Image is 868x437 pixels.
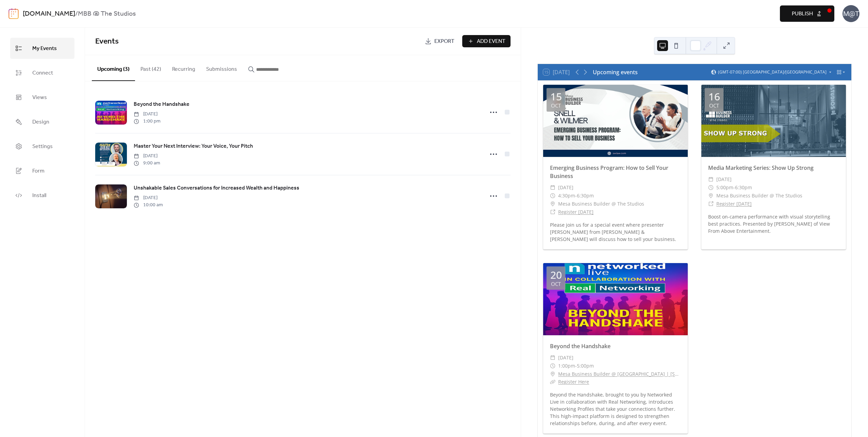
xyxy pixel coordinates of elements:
[575,362,577,370] span: -
[134,142,253,151] a: Master Your Next Interview: Your Voice, Your Pitch
[716,175,732,183] span: [DATE]
[550,200,555,208] div: ​
[551,103,561,108] div: Oct
[577,192,594,200] span: 6:30pm
[78,7,136,20] b: MBB @ The Studios
[75,7,78,20] b: /
[32,117,49,128] span: Design
[9,8,19,19] img: logo
[716,200,752,207] a: Register [DATE]
[95,34,119,49] span: Events
[167,55,201,80] button: Recurring
[701,213,846,234] div: Boost on-camera performance with visual storytelling best practices. Presented by [PERSON_NAME] o...
[477,37,505,46] span: Add Event
[32,68,53,79] span: Connect
[550,92,562,102] div: 15
[134,201,163,209] span: 10:00 am
[558,192,575,200] span: 4:30pm
[134,142,253,150] span: Master Your Next Interview: Your Voice, Your Pitch
[134,194,163,201] span: [DATE]
[550,378,555,386] div: ​
[10,160,74,181] a: Form
[550,342,611,350] a: Beyond the Handshake
[733,183,735,192] span: -
[134,184,299,193] a: Unshakable Sales Conversations for Increased Wealth and Happiness
[708,200,714,208] div: ​
[558,378,589,385] a: Register Here
[10,136,74,157] a: Settings
[10,38,74,59] a: My Events
[558,370,681,378] a: Mesa Business Builder @ [GEOGRAPHIC_DATA] | [STREET_ADDRESS]
[708,183,714,192] div: ​
[543,391,688,427] div: Beyond the Handshake, brought to you by Networked Live in collaboration with Real Networking, int...
[550,354,555,362] div: ​
[718,70,827,74] span: (GMT-07:00) [GEOGRAPHIC_DATA]/[GEOGRAPHIC_DATA]
[134,100,189,109] a: Beyond the Handshake
[434,37,454,46] span: Export
[135,55,167,80] button: Past (42)
[10,185,74,206] a: Install
[558,200,644,208] span: Mesa Business Builder @ The Studios
[420,35,460,47] a: Export
[708,92,720,102] div: 16
[593,68,638,76] div: Upcoming events
[92,55,135,81] button: Upcoming (3)
[550,370,555,378] div: ​
[134,100,189,109] span: Beyond the Handshake
[708,164,814,172] a: Media Marketing Series: Show Up Strong
[716,192,802,200] span: Mesa Business Builder @ The Studios
[134,111,161,118] span: [DATE]
[577,362,594,370] span: 5:00pm
[550,183,555,192] div: ​
[134,152,160,160] span: [DATE]
[550,164,668,180] a: Emerging Business Program: How to Sell Your Business
[708,175,714,183] div: ​
[551,281,561,287] div: Oct
[792,10,813,18] span: Publish
[32,141,53,152] span: Settings
[32,43,57,54] span: My Events
[558,362,575,370] span: 1:00pm
[558,209,594,215] a: Register [DATE]
[32,190,46,201] span: Install
[201,55,243,80] button: Submissions
[134,160,160,167] span: 9:00 am
[23,7,75,20] a: [DOMAIN_NAME]
[558,183,573,192] span: [DATE]
[550,208,555,216] div: ​
[708,192,714,200] div: ​
[575,192,577,200] span: -
[558,354,573,362] span: [DATE]
[134,184,299,192] span: Unshakable Sales Conversations for Increased Wealth and Happiness
[735,183,752,192] span: 6:30pm
[10,62,74,83] a: Connect
[709,103,719,108] div: Oct
[462,35,511,47] button: Add Event
[550,192,555,200] div: ​
[10,111,74,132] a: Design
[32,166,45,177] span: Form
[716,183,733,192] span: 5:00pm
[543,221,688,243] div: Please join us for a special event where presenter [PERSON_NAME] from [PERSON_NAME] & [PERSON_NAM...
[10,87,74,108] a: Views
[780,5,834,22] button: Publish
[32,92,47,103] span: Views
[550,270,562,280] div: 20
[134,118,161,125] span: 1:00 pm
[550,362,555,370] div: ​
[842,5,859,22] div: M@T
